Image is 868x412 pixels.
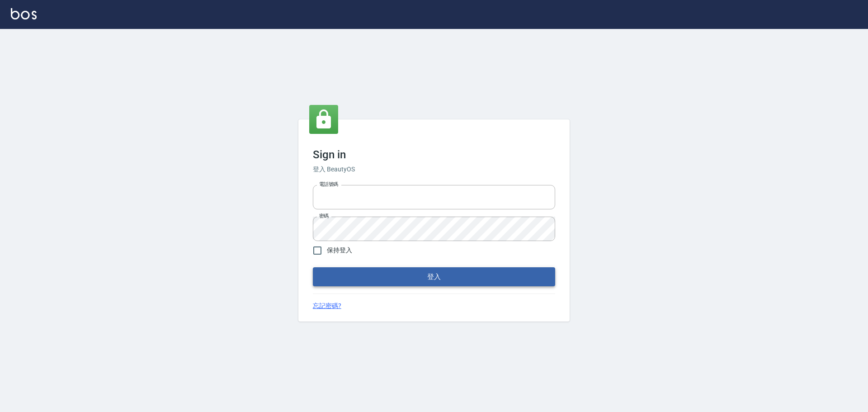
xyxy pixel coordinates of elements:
a: 忘記密碼? [313,301,341,311]
button: 登入 [313,267,555,286]
label: 密碼 [319,213,329,219]
label: 電話號碼 [319,181,338,188]
span: 保持登入 [327,246,352,255]
h6: 登入 BeautyOS [313,165,555,174]
h3: Sign in [313,148,555,161]
img: Logo [11,8,37,19]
